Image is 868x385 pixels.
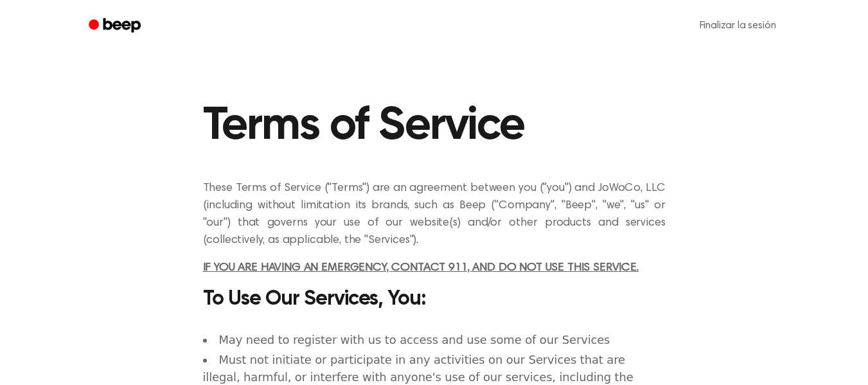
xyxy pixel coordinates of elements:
[203,180,666,249] p: These Terms of Service ("Terms") are an agreement between you ("you") and JoWoCo, LLC (including ...
[80,13,152,39] a: Bip
[203,260,666,277] p: IF YOU ARE HAVING AN EMERGENCY, CONTACT 911, AND DO NOT USE THIS SERVICE.
[203,287,666,310] h3: To Use Our Services, You:
[700,21,776,31] font: Finalizar la sesión
[203,103,666,149] h1: Terms of Service
[687,10,789,41] a: Finalizar la sesión
[203,331,666,348] li: May need to register with us to access and use some of our Services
